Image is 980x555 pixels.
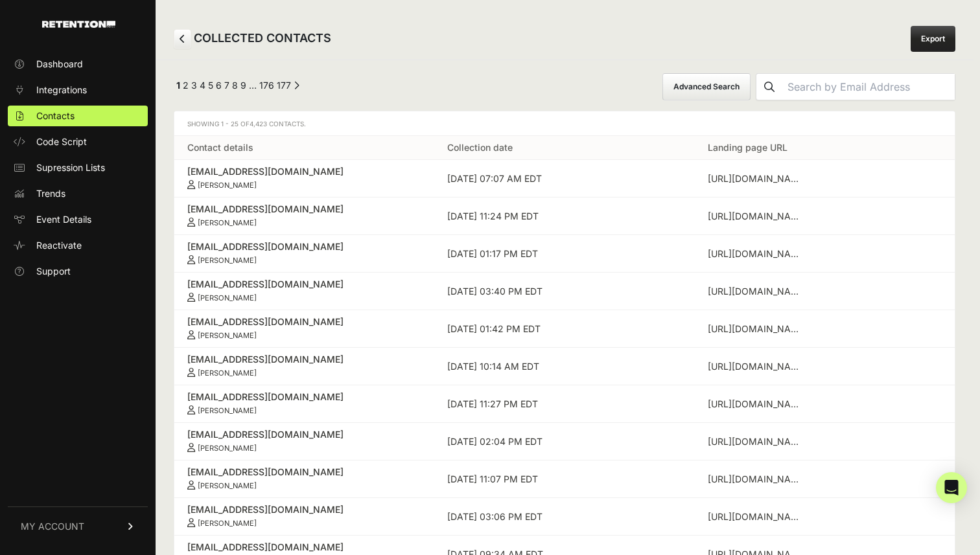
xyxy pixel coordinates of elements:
div: [EMAIL_ADDRESS][DOMAIN_NAME] [187,391,421,403]
a: Page 177 [277,80,291,91]
a: Trends [8,183,148,204]
div: https://www.normalfolks.us/ [708,247,805,260]
small: [PERSON_NAME] [198,444,257,453]
a: Page 6 [216,80,222,91]
input: Search by Email Address [782,74,955,100]
a: Page 9 [240,80,246,91]
td: [DATE] 10:14 AM EDT [434,348,694,385]
a: Reactivate [8,235,148,256]
a: Event Details [8,209,148,230]
div: https://www.normalfolks.us/podcast [708,285,805,298]
span: Code Script [36,135,87,148]
td: [DATE] 02:04 PM EDT [434,423,694,460]
td: [DATE] 03:40 PM EDT [434,273,694,310]
a: Page 8 [232,80,238,91]
a: Dashboard [8,54,148,74]
a: Support [8,261,148,282]
a: Landing page URL [708,142,787,153]
a: Collection date [447,142,513,153]
td: [DATE] 01:17 PM EDT [434,235,694,273]
td: [DATE] 11:07 PM EDT [434,460,694,498]
a: Contact details [187,142,253,153]
div: [EMAIL_ADDRESS][DOMAIN_NAME] [187,541,421,554]
small: [PERSON_NAME] [198,256,257,265]
a: MY ACCOUNT [8,506,148,546]
td: [DATE] 07:07 AM EDT [434,160,694,198]
small: [PERSON_NAME] [198,481,257,490]
img: Retention.com [42,21,115,28]
span: Supression Lists [36,161,105,174]
small: [PERSON_NAME] [198,218,257,227]
span: Trends [36,187,65,200]
button: Advanced Search [662,73,751,100]
a: Supression Lists [8,157,148,178]
div: [EMAIL_ADDRESS][DOMAIN_NAME] [187,428,421,441]
td: [DATE] 11:24 PM EDT [434,198,694,235]
div: https://www.normalfolks.us/podcast/fathermark [708,435,805,448]
a: Page 176 [259,80,274,91]
small: [PERSON_NAME] [198,331,257,340]
div: [EMAIL_ADDRESS][DOMAIN_NAME] [187,278,421,291]
div: https://www.normalfolks.us/podcast/fathermark [708,398,805,411]
div: https://www.normalfolks.us/podcast/trailer-hwsdp-w7can-trssa-gt4x7-g8dzx-6s8rz-blrf3-kbsbd-xrdzy-... [708,172,805,185]
span: … [249,80,257,91]
div: https://www.normalfolks.us/podcast/fathermark [708,510,805,523]
div: [EMAIL_ADDRESS][DOMAIN_NAME] [187,203,421,216]
a: Page 5 [208,80,213,91]
small: [PERSON_NAME] [198,406,257,415]
td: [DATE] 03:06 PM EDT [434,498,694,536]
span: Support [36,265,71,278]
td: [DATE] 01:42 PM EDT [434,310,694,348]
a: Page 2 [183,80,189,91]
span: Showing 1 - 25 of [187,120,306,128]
div: [EMAIL_ADDRESS][DOMAIN_NAME] [187,165,421,178]
a: [EMAIL_ADDRESS][DOMAIN_NAME] [PERSON_NAME] [187,240,421,265]
em: Page 1 [176,80,180,91]
div: [EMAIL_ADDRESS][DOMAIN_NAME] [187,466,421,479]
a: [EMAIL_ADDRESS][DOMAIN_NAME] [PERSON_NAME] [187,466,421,490]
small: [PERSON_NAME] [198,293,257,302]
a: [EMAIL_ADDRESS][DOMAIN_NAME] [PERSON_NAME] [187,165,421,190]
a: [EMAIL_ADDRESS][DOMAIN_NAME] [PERSON_NAME] [187,278,421,302]
a: Page 3 [191,80,197,91]
span: 4,423 Contacts. [250,120,306,128]
span: MY ACCOUNT [21,520,84,533]
div: https://www.normalfolks.us/podcast/fathermark [708,473,805,486]
a: [EMAIL_ADDRESS][DOMAIN_NAME] [PERSON_NAME] [187,315,421,340]
a: Export [911,26,955,52]
a: Integrations [8,80,148,100]
div: https://www.normalfolks.us/podcast/cake-lady [708,210,805,223]
a: [EMAIL_ADDRESS][DOMAIN_NAME] [PERSON_NAME] [187,353,421,378]
div: [EMAIL_ADDRESS][DOMAIN_NAME] [187,353,421,366]
small: [PERSON_NAME] [198,368,257,378]
a: Code Script [8,131,148,152]
div: https://www.normalfolks.us/podcast [708,360,805,373]
span: Event Details [36,213,91,226]
a: [EMAIL_ADDRESS][DOMAIN_NAME] [PERSON_NAME] [187,503,421,528]
span: Integrations [36,84,87,96]
span: Dashboard [36,58,83,71]
a: [EMAIL_ADDRESS][DOMAIN_NAME] [PERSON_NAME] [187,203,421,227]
span: Reactivate [36,239,82,252]
small: [PERSON_NAME] [198,181,257,190]
div: [EMAIL_ADDRESS][DOMAIN_NAME] [187,240,421,253]
a: Page 7 [224,80,229,91]
a: [EMAIL_ADDRESS][DOMAIN_NAME] [PERSON_NAME] [187,428,421,453]
div: [EMAIL_ADDRESS][DOMAIN_NAME] [187,315,421,328]
small: [PERSON_NAME] [198,519,257,528]
div: https://www.normalfolks.us/ [708,323,805,335]
a: [EMAIL_ADDRESS][DOMAIN_NAME] [PERSON_NAME] [187,391,421,415]
a: Page 4 [200,80,205,91]
div: Open Intercom Messenger [936,472,967,503]
h2: COLLECTED CONTACTS [174,29,331,49]
span: Contacts [36,109,75,122]
div: [EMAIL_ADDRESS][DOMAIN_NAME] [187,503,421,516]
div: Pagination [174,79,299,95]
a: Contacts [8,106,148,126]
td: [DATE] 11:27 PM EDT [434,385,694,423]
